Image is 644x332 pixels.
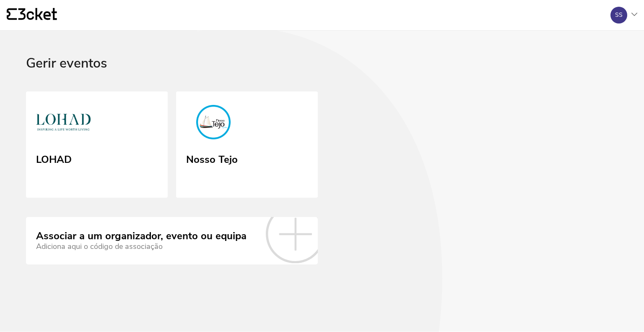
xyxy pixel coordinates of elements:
img: LOHAD [36,105,91,143]
div: LOHAD [36,151,72,166]
a: Nosso Tejo Nosso Tejo [176,91,318,198]
g: {' '} [7,8,17,20]
div: SS [615,12,623,18]
a: Associar a um organizador, evento ou equipa Adiciona aqui o código de associação [26,217,318,264]
div: Nosso Tejo [186,151,238,166]
div: Gerir eventos [26,56,618,91]
div: Associar a um organizador, evento ou equipa [36,230,247,242]
a: {' '} [7,8,57,22]
div: Adiciona aqui o código de associação [36,242,247,251]
a: LOHAD LOHAD [26,91,168,198]
img: Nosso Tejo [186,105,241,143]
